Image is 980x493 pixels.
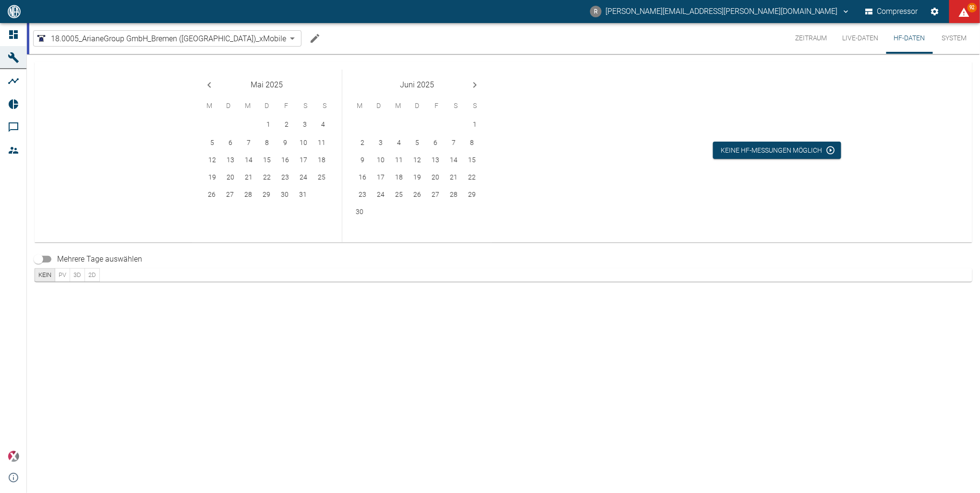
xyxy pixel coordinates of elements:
button: Next month [465,75,484,95]
button: 27 [222,187,238,203]
button: 21 [241,169,257,186]
button: 19 [409,169,425,186]
button: 7 [446,135,462,151]
span: Samstag [447,96,464,116]
button: 22 [464,169,480,186]
button: 1 [467,117,483,133]
button: rene.anke@neac.de [589,3,852,20]
button: 19 [204,169,220,186]
button: Live-Daten [835,23,886,54]
button: 15 [259,152,275,168]
span: 92 [968,3,977,12]
span: Sonntag [466,96,484,116]
button: Einstellungen [926,3,944,20]
button: 13 [222,152,239,168]
button: 29 [258,187,275,203]
button: 4 [315,117,331,133]
button: 21 [446,169,462,186]
span: Mittwoch [389,96,407,116]
button: Keine HF-Messungen möglich [713,142,841,159]
span: Sonntag [316,96,333,116]
button: 28 [240,187,256,203]
button: 11 [314,135,330,151]
img: logo [7,5,22,18]
button: 18 [314,152,330,168]
button: 25 [391,187,407,203]
span: Freitag [278,96,295,116]
span: Juni 2025 [400,78,434,92]
button: 9 [277,135,293,151]
button: 9 [354,152,371,168]
button: 1 [260,117,277,133]
button: 27 [427,187,444,203]
button: 13 [427,152,444,168]
span: 18.0005_ArianeGroup GmbH_Bremen ([GEOGRAPHIC_DATA])_xMobile [51,33,286,44]
span: Samstag [297,96,314,116]
button: 23 [277,169,293,186]
span: Freitag [428,96,445,116]
button: 24 [295,169,312,186]
button: 30 [277,187,293,203]
button: Zeitraum [787,23,835,54]
button: 11 [391,152,407,168]
span: Donnerstag [409,96,426,116]
button: 2 [278,117,295,133]
button: Machine bearbeiten [305,29,325,48]
button: 4 [391,135,407,151]
button: 30 [351,204,368,220]
button: 18 [391,169,407,186]
button: System [933,23,976,54]
div: R [590,6,602,17]
button: Previous month [200,75,219,95]
button: 3 [373,135,389,151]
button: 5 [204,135,220,151]
button: 20 [427,169,444,186]
button: 17 [373,169,389,186]
span: Mittwoch [239,96,256,116]
div: 3d chart render [35,268,100,282]
button: HF-Daten [886,23,933,54]
button: 25 [314,169,330,186]
button: 16 [354,169,371,186]
span: Dienstag [220,96,237,116]
span: Dienstag [370,96,387,116]
button: 31 [295,187,311,203]
span: Donnerstag [258,96,276,116]
button: 17 [295,152,312,168]
button: 6 [427,135,444,151]
button: 14 [446,152,462,168]
button: 26 [204,187,220,203]
button: 12 [409,152,425,168]
span: Montag [351,96,368,116]
button: 16 [277,152,293,168]
button: 15 [464,152,480,168]
button: 5 [409,135,425,151]
button: 29 [464,187,480,203]
button: 7 [241,135,257,151]
button: 28 [446,187,462,203]
span: Mehrere Tage auswählen [57,253,142,265]
button: 23 [354,187,371,203]
button: Compressor [863,3,920,20]
button: 2d [85,268,100,282]
span: Montag [201,96,218,116]
button: 12 [204,152,220,168]
button: 6 [222,135,239,151]
button: 8 [464,135,480,151]
button: 10 [373,152,389,168]
button: 3 [297,117,313,133]
button: 26 [409,187,425,203]
button: 8 [259,135,275,151]
a: 18.0005_ArianeGroup GmbH_Bremen ([GEOGRAPHIC_DATA])_xMobile [36,33,286,44]
img: Xplore Logo [8,451,19,462]
button: 24 [373,187,389,203]
span: Mai 2025 [251,78,283,92]
button: none [35,268,55,282]
button: pv [55,268,70,282]
button: 22 [259,169,275,186]
button: 10 [295,135,312,151]
button: 14 [241,152,257,168]
button: 3d [70,268,85,282]
button: 2 [354,135,371,151]
button: 20 [222,169,239,186]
